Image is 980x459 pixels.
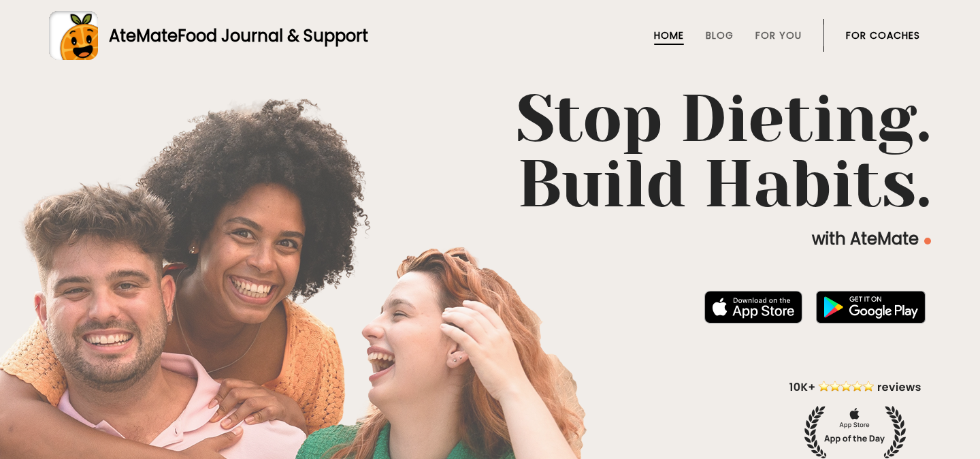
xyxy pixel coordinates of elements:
[816,291,926,323] img: badge-download-google.png
[846,30,920,41] a: For Coaches
[49,86,931,217] h1: Stop Dieting. Build Habits.
[654,30,684,41] a: Home
[178,25,368,47] span: Food Journal & Support
[779,379,931,458] img: home-hero-appoftheday.png
[706,30,734,41] a: Blog
[49,11,931,60] a: AteMateFood Journal & Support
[755,30,802,41] a: For You
[98,24,368,48] div: AteMate
[49,228,931,250] p: with AteMate
[704,291,802,323] img: badge-download-apple.svg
